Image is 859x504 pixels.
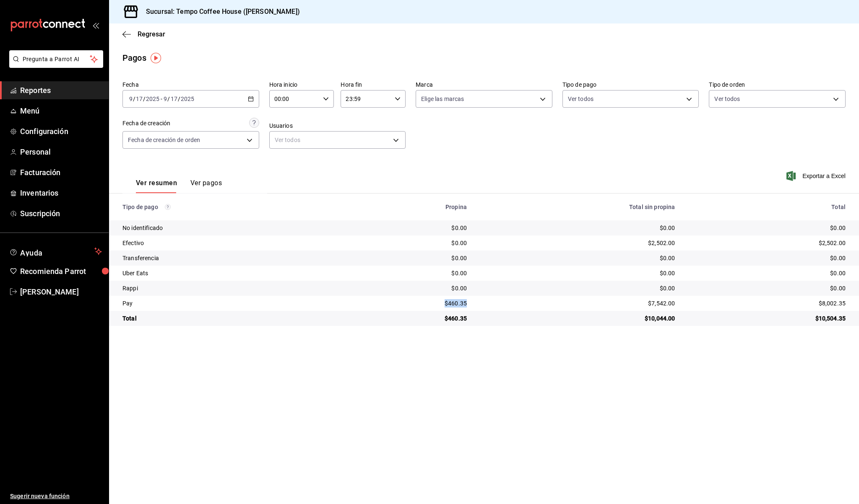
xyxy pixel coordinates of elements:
[122,299,342,308] div: Pay
[355,284,467,292] div: $0.00
[688,254,846,262] div: $0.00
[355,239,467,247] div: $0.00
[269,123,406,129] label: Usuarios
[688,239,846,247] div: $2,502.00
[269,131,406,149] div: Ver todos
[355,204,467,210] div: Propina
[355,299,467,308] div: $460.35
[133,96,135,102] span: /
[20,208,102,219] span: Suscripción
[688,204,846,210] div: Total
[568,95,593,103] span: Ver todos
[20,85,102,96] span: Reportes
[480,254,675,262] div: $0.00
[20,187,102,199] span: Inventarios
[269,82,334,88] label: Hora inicio
[688,269,846,277] div: $0.00
[122,314,342,323] div: Total
[20,105,102,116] span: Menú
[688,299,846,308] div: $8,002.35
[190,179,222,193] button: Ver pagos
[178,96,180,102] span: /
[122,224,342,232] div: No identificado
[122,284,342,292] div: Rappi
[122,52,146,64] div: Pagos
[128,136,200,144] span: Fecha de creación de orden
[136,179,222,193] div: navigation tabs
[122,254,342,262] div: Transferencia
[355,269,467,277] div: $0.00
[163,96,167,102] input: --
[480,239,675,247] div: $2,502.00
[151,53,161,63] img: Tooltip marker
[138,30,165,38] span: Regresar
[480,224,675,232] div: $0.00
[20,246,91,256] span: Ayuda
[165,204,171,210] svg: Los pagos realizados con Pay y otras terminales son montos brutos.
[480,299,675,308] div: $7,542.00
[416,82,552,88] label: Marca
[20,286,102,297] span: [PERSON_NAME]
[146,96,160,102] input: ----
[23,55,90,64] span: Pregunta a Parrot AI
[122,30,165,38] button: Regresar
[20,146,102,158] span: Personal
[10,492,102,501] span: Sugerir nueva función
[9,50,103,68] button: Pregunta a Parrot AI
[480,314,675,323] div: $10,044.00
[20,266,102,277] span: Recomienda Parrot
[714,95,740,103] span: Ver todos
[562,82,699,88] label: Tipo de pago
[480,284,675,292] div: $0.00
[122,82,259,88] label: Fecha
[480,204,675,210] div: Total sin propina
[122,119,170,128] div: Fecha de creación
[421,95,464,103] span: Elige las marcas
[20,126,102,137] span: Configuración
[355,224,467,232] div: $0.00
[688,284,846,292] div: $0.00
[167,96,170,102] span: /
[688,314,846,323] div: $10,504.35
[180,96,195,102] input: ----
[136,179,177,193] button: Ver resumen
[20,167,102,178] span: Facturación
[139,7,300,17] h3: Sucursal: Tempo Coffee House ([PERSON_NAME])
[122,269,342,277] div: Uber Eats
[122,239,342,247] div: Efectivo
[355,314,467,323] div: $460.35
[480,269,675,277] div: $0.00
[170,96,178,102] input: --
[161,96,162,102] span: -
[709,82,846,88] label: Tipo de orden
[143,96,146,102] span: /
[355,254,467,262] div: $0.00
[135,96,143,102] input: --
[6,61,103,70] a: Pregunta a Parrot AI
[129,96,133,102] input: --
[122,204,342,210] div: Tipo de pago
[788,171,846,181] button: Exportar a Excel
[688,224,846,232] div: $0.00
[341,82,406,88] label: Hora fin
[92,22,99,28] button: open_drawer_menu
